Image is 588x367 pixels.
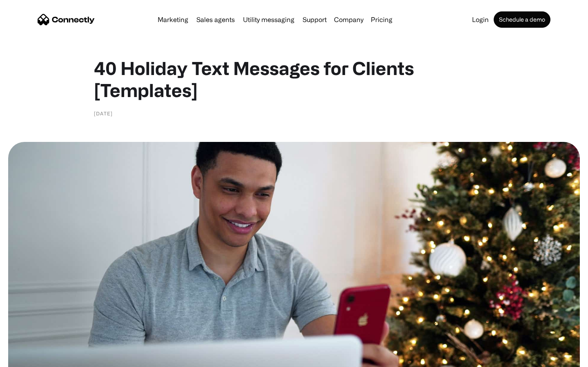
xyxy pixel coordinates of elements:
a: Marketing [154,16,192,23]
a: Sales agents [193,16,238,23]
h1: 40 Holiday Text Messages for Clients [Templates] [94,57,494,101]
div: [DATE] [94,109,113,117]
div: Company [334,14,363,25]
a: Pricing [367,16,396,23]
ul: Language list [16,353,49,364]
a: Utility messaging [240,16,298,23]
a: Login [469,16,492,23]
aside: Language selected: English [8,353,49,364]
a: Support [299,16,330,23]
a: Schedule a demo [494,11,550,28]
